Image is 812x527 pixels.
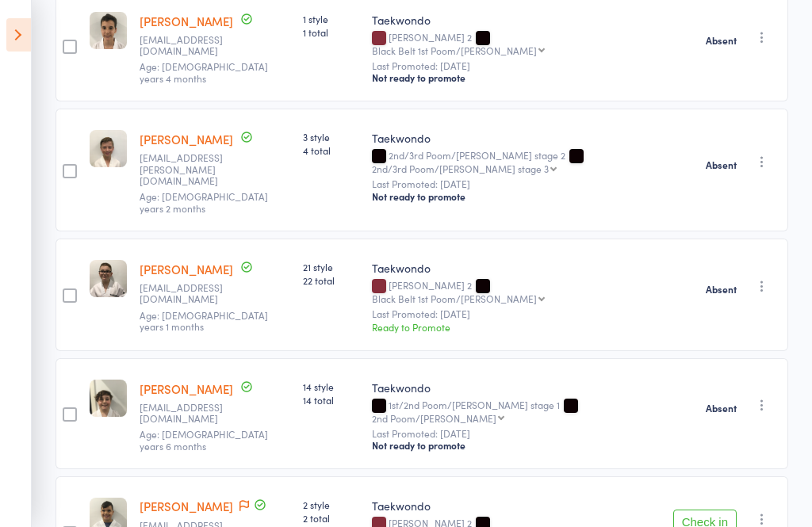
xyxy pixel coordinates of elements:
[90,380,127,417] img: image1611898158.png
[140,380,233,397] a: [PERSON_NAME]
[372,60,661,71] small: Last Promoted: [DATE]
[372,428,661,439] small: Last Promoted: [DATE]
[303,393,359,407] span: 14 total
[372,163,549,174] div: 2nd/3rd Poom/[PERSON_NAME] stage 3
[140,427,268,452] span: Age: [DEMOGRAPHIC_DATA] years 6 months
[303,143,359,157] span: 4 total
[372,413,496,423] div: 2nd Poom/[PERSON_NAME]
[140,498,233,514] a: [PERSON_NAME]
[706,283,737,296] strong: Absent
[140,13,233,29] a: [PERSON_NAME]
[372,150,661,174] div: 2nd/3rd Poom/[PERSON_NAME] stage 2
[372,12,661,28] div: Taekwondo
[90,12,127,49] img: image1644390248.png
[90,260,127,297] img: image1624430231.png
[140,152,243,186] small: cj.mcmahon@bigpond.com
[303,511,359,525] span: 2 total
[372,280,661,304] div: [PERSON_NAME] 2
[140,402,243,425] small: emtbpd@hotmail.com
[372,320,661,334] div: Ready to Promote
[706,34,737,47] strong: Absent
[372,45,537,55] div: Black Belt 1st Poom/[PERSON_NAME]
[372,190,661,203] div: Not ready to promote
[372,380,661,395] div: Taekwondo
[140,189,268,214] span: Age: [DEMOGRAPHIC_DATA] years 2 months
[372,308,661,319] small: Last Promoted: [DATE]
[140,308,268,333] span: Age: [DEMOGRAPHIC_DATA] years 1 months
[372,130,661,146] div: Taekwondo
[303,130,359,143] span: 3 style
[372,399,661,423] div: 1st/2nd Poom/[PERSON_NAME] stage 1
[140,131,233,147] a: [PERSON_NAME]
[90,130,127,167] img: image1558746877.png
[140,261,233,277] a: [PERSON_NAME]
[140,59,268,84] span: Age: [DEMOGRAPHIC_DATA] years 4 months
[372,439,661,452] div: Not ready to promote
[372,32,661,55] div: [PERSON_NAME] 2
[372,498,661,514] div: Taekwondo
[706,402,737,414] strong: Absent
[303,12,359,25] span: 1 style
[140,282,243,305] small: tippersalesvictoria@gmail.com
[303,498,359,511] span: 2 style
[303,380,359,393] span: 14 style
[706,158,737,171] strong: Absent
[372,71,661,84] div: Not ready to promote
[303,273,359,287] span: 22 total
[372,260,661,276] div: Taekwondo
[303,260,359,273] span: 21 style
[372,293,537,304] div: Black Belt 1st Poom/[PERSON_NAME]
[140,34,243,57] small: damienbruno@gmail.com
[372,178,661,189] small: Last Promoted: [DATE]
[303,25,359,39] span: 1 total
